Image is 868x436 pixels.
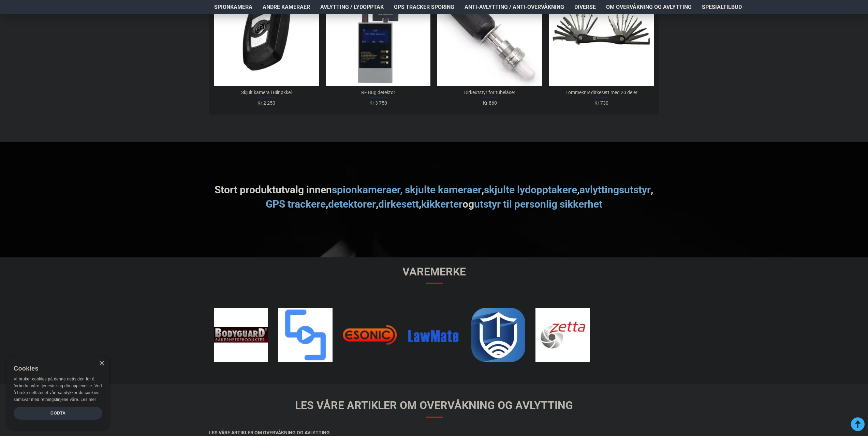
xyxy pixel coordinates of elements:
[320,3,384,11] span: Avlytting / Lydopptak
[343,308,397,362] img: Esonic
[14,377,102,402] span: Vi bruker cookies på denne nettsiden for å forbedre våre tjenester og din opplevelse. Ved å bruke...
[295,398,573,413] h3: Les våre artikler om overvåkning og avlytting
[535,308,590,362] img: Zetta
[465,3,564,11] span: Anti-avlytting / Anti-overvåkning
[579,183,651,197] a: avlyttingsutstyr
[209,183,659,211] h2: Stort produktutvalg innen , , , , , , og
[80,397,96,402] a: Les mer, opens a new window
[702,3,742,11] span: Spesialtilbud
[266,197,326,211] a: GPS trackere
[332,183,482,197] a: spionkameraer, skjulte kameraer
[278,308,333,362] img: Cam UltraLife
[402,264,466,280] h3: Varemerke
[328,197,376,211] a: detektorer
[464,89,515,95] a: Dirkeutstyr for tubelåser
[369,101,387,105] span: Kr 3 750
[421,197,462,211] a: kikkerter
[214,3,252,11] span: Spionkamera
[14,361,98,376] div: Cookies
[99,361,104,366] div: Close
[407,308,461,362] img: LawMate
[214,308,268,362] img: Bodyguard
[394,3,454,11] span: GPS Tracker Sporing
[483,101,497,105] span: Kr 860
[263,3,310,11] span: Andre kameraer
[594,101,608,105] span: Kr 730
[361,89,395,95] a: RF Bug detektor
[471,308,526,362] img: SpyCam PRO
[484,183,577,197] a: skjulte lydopptakere
[378,197,419,211] a: dirkesett
[606,3,692,11] span: Om overvåkning og avlytting
[565,89,637,95] a: Lommekniv dirkesett med 20 deler
[14,407,102,420] div: Godta
[241,89,292,95] a: Skjult kamera i Bilnøkkel
[474,197,602,211] a: utstyr til personlig sikkerhet
[258,101,275,105] span: Kr 2 250
[574,3,596,11] span: Diverse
